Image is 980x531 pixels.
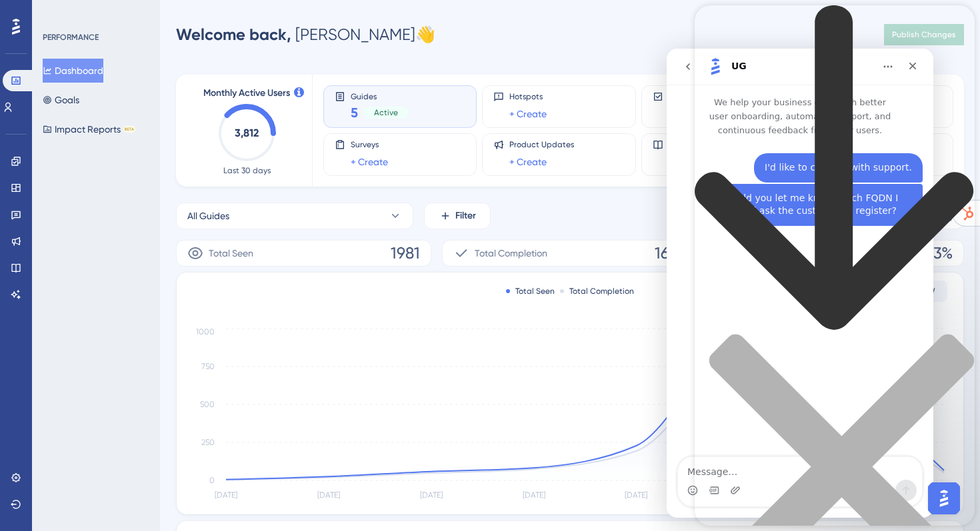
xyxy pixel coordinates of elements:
[201,438,215,447] tspan: 250
[176,203,413,229] button: All Guides
[123,126,135,133] div: BETA
[351,139,388,150] span: Surveys
[523,490,545,500] tspan: [DATE]
[509,91,547,102] span: Hotspots
[351,103,358,122] span: 5
[391,243,420,264] span: 1981
[223,165,271,176] span: Last 30 days
[201,362,215,371] tspan: 750
[455,208,476,224] span: Filter
[560,286,634,296] div: Total Completion
[351,91,409,101] span: Guides
[655,243,687,264] span: 1647
[215,490,237,500] tspan: [DATE]
[31,3,83,19] span: Need Help?
[209,476,215,485] tspan: 0
[424,203,491,229] button: Filter
[351,154,388,170] a: + Create
[93,7,97,17] div: 1
[509,139,574,150] span: Product Updates
[209,245,253,261] span: Total Seen
[203,85,290,101] span: Monthly Active Users
[43,88,79,112] button: Goals
[317,490,340,500] tspan: [DATE]
[43,32,99,43] div: PERFORMANCE
[506,286,555,296] div: Total Seen
[187,208,229,224] span: All Guides
[43,117,135,141] button: Impact ReportsBETA
[8,8,32,32] img: launcher-image-alternative-text
[374,107,398,118] span: Active
[509,106,547,122] a: + Create
[176,25,291,44] span: Welcome back,
[43,59,103,83] button: Dashboard
[235,127,259,139] text: 3,812
[196,327,215,336] tspan: 1000
[176,24,435,45] div: [PERSON_NAME] 👋
[667,49,933,518] iframe: Intercom live chat
[200,400,215,409] tspan: 500
[625,490,647,500] tspan: [DATE]
[4,4,36,36] button: Open AI Assistant Launcher
[420,490,443,500] tspan: [DATE]
[475,245,547,261] span: Total Completion
[509,154,547,170] a: + Create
